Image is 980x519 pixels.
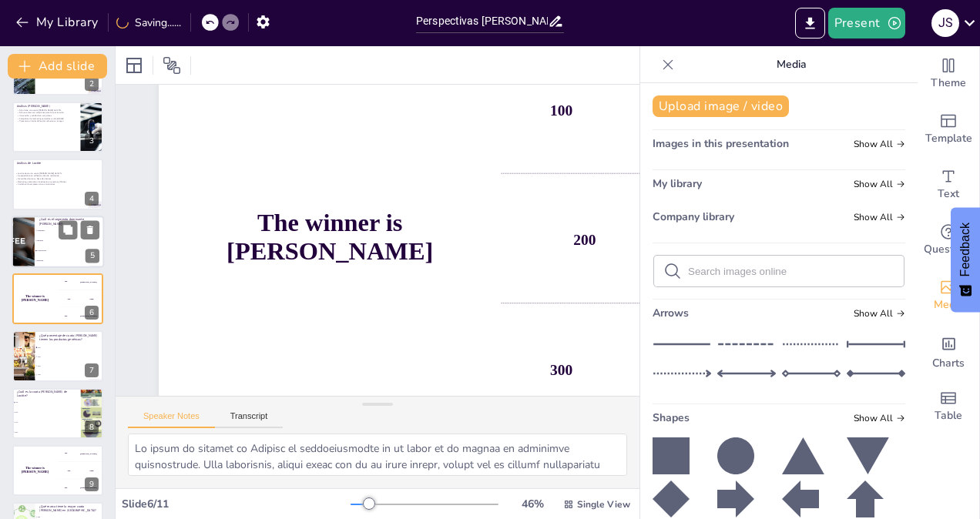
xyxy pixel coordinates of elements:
span: Theme [931,75,966,92]
div: 100 [501,48,843,174]
button: Transcript [215,411,284,428]
div: 300 [501,306,843,433]
div: 200 [58,462,103,479]
p: Confianza de empresas en sus soluciones [15,183,97,186]
span: Single View [577,498,630,511]
span: Feedback [958,223,972,276]
h4: The winner is [PERSON_NAME] [12,467,58,474]
div: 46 % [514,497,551,511]
div: Jaap [89,470,93,472]
span: 20% [38,347,102,348]
div: Change the overall theme [918,46,979,102]
button: Export to PowerPoint [795,8,825,39]
span: 20% [15,411,79,413]
span: Carpintería [37,229,103,232]
div: Add ready made slides [918,102,979,157]
span: 10% [38,374,102,376]
span: Show all [854,139,905,149]
span: Text [938,186,959,203]
span: Construcción [37,249,103,252]
p: Loctite tiene una cuota [PERSON_NAME] del 15% [15,172,97,175]
div: https://cdn.sendsteps.com/images/logo/sendsteps_logo_white.pnghttps://cdn.sendsteps.com/images/lo... [12,388,103,439]
div: 3 [85,134,99,148]
h4: The winner is [PERSON_NAME] [12,295,58,303]
div: Add charts and graphs [918,323,979,379]
p: Campañas de marketing centradas en durabilidad [17,117,76,120]
div: https://cdn.sendsteps.com/images/logo/sendsteps_logo_white.pnghttps://cdn.sendsteps.com/images/lo... [12,159,103,209]
button: Duplicate Slide [59,220,77,239]
span: Position [163,56,181,75]
p: Innovación y calidad son sus pilares [17,114,76,117]
div: Slide 6 / 11 [122,497,351,511]
span: 10% [15,421,79,423]
div: 200 [501,177,843,303]
div: 100 [58,445,103,462]
span: Show all [854,212,905,223]
span: Shapes [653,410,690,425]
div: [PERSON_NAME] [80,315,96,317]
p: Se especializa en adhesivos de alta resistencia [15,175,97,178]
div: 9 [85,477,99,491]
div: 300 [58,480,103,497]
div: 7 [85,363,99,377]
span: Company library [653,209,734,224]
div: 8 [85,420,99,434]
div: 4 [85,192,99,206]
p: Presencia en ferias del sector refuerza su imagen [17,120,76,123]
div: Get real-time input from your audience [918,213,979,268]
div: 5 [86,249,99,263]
div: 2 [85,77,99,91]
span: Industria [37,239,103,242]
p: Media [680,46,902,83]
p: ¿Cuál es el segmento dominante [PERSON_NAME]? [39,217,99,226]
button: Add slide [8,54,107,79]
p: ¿Qué marca tiene la mayor cuota [PERSON_NAME] en [GEOGRAPHIC_DATA]? [39,504,99,512]
span: 35% [38,365,102,367]
button: Upload image / video [653,95,789,117]
div: 9 [12,445,103,496]
button: Delete Slide [81,220,99,239]
p: ¿Cuál es la cuota [PERSON_NAME] de Loctite? [17,390,76,398]
div: 300 [58,308,103,325]
span: Show all [854,308,905,319]
span: Bricolaje [37,259,103,262]
span: 15% [38,356,102,357]
div: https://cdn.sendsteps.com/images/logo/sendsteps_logo_white.pnghttps://cdn.sendsteps.com/images/lo... [12,102,103,152]
div: 100 [58,273,103,290]
div: https://cdn.sendsteps.com/images/logo/sendsteps_logo_white.pnghttps://cdn.sendsteps.com/images/lo... [12,273,103,324]
p: Sika tiene una cuota [PERSON_NAME] del 20% [17,109,76,112]
div: Add a table [918,379,979,434]
div: 200 [58,290,103,307]
div: Add images, graphics, shapes or video [918,268,979,323]
button: My Library [12,10,105,35]
span: Media [934,296,964,313]
input: Search images online [688,266,894,277]
div: Jaap [89,298,93,300]
div: Layout [122,53,146,78]
button: Feedback - Show survey [951,207,980,312]
span: 15% [15,401,79,403]
span: Questions [924,241,974,258]
div: Saving...... [116,15,181,30]
span: Template [925,130,972,147]
button: Speaker Notes [128,411,215,428]
span: Arrows [653,306,689,320]
div: 6 [85,306,99,320]
span: Show all [854,413,905,424]
button: Present [828,8,905,39]
span: My library [653,176,702,191]
span: Images in this presentation [653,136,789,151]
span: 3M [38,516,102,517]
p: Análisis de Loctite [17,161,99,166]
p: Sika se enfoca en soluciones para la construcción [17,112,76,115]
div: https://cdn.sendsteps.com/images/logo/sendsteps_logo_white.pnghttps://cdn.sendsteps.com/images/lo... [12,330,103,381]
span: Charts [932,355,965,372]
div: [PERSON_NAME] [80,487,96,489]
button: J S [931,8,959,39]
h4: The winner is [PERSON_NAME] [159,209,501,266]
span: 35% [15,431,79,433]
p: Diversificación de su base de clientes [15,178,97,181]
p: Marketing centrado en la eficacia en entornos difíciles [15,180,97,183]
p: Análisis [PERSON_NAME] [17,104,76,109]
span: Table [935,407,962,424]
